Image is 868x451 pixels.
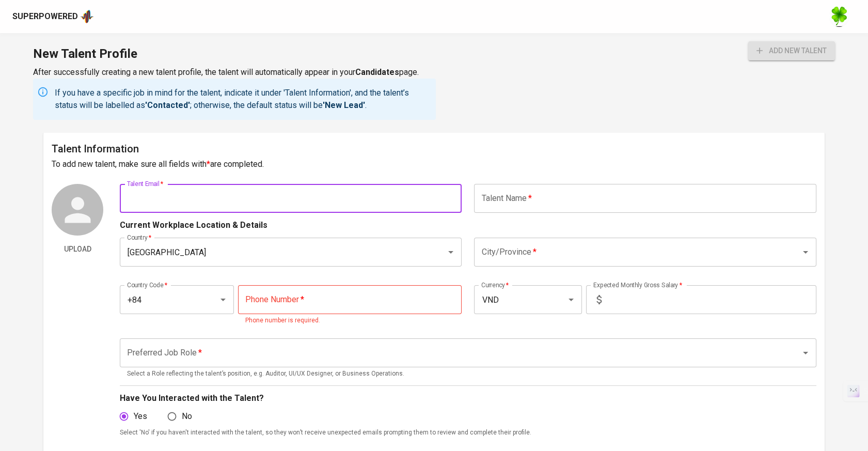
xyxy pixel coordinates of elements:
[52,157,816,172] h6: To add new talent, make sure all fields with are completed.
[52,240,103,259] button: Upload
[564,292,578,307] button: Open
[33,41,436,66] h1: New Talent Profile
[12,9,94,24] a: Superpoweredapp logo
[756,44,827,57] span: add new talent
[245,316,455,326] p: Phone number is required.
[55,87,432,112] p: If you have a specific job in mind for the talent, indicate it under 'Talent Information', and th...
[829,6,849,27] img: f9493b8c-82b8-4f41-8722-f5d69bb1b761.jpg
[145,100,190,110] b: 'Contacted'
[444,245,458,259] button: Open
[120,428,816,438] p: Select 'No' if you haven't interacted with the talent, so they won’t receive unexpected emails pr...
[748,41,835,60] button: add new talent
[748,41,835,60] div: Almost there! Once you've completed all the fields marked with * under 'Talent Information', you'...
[120,219,267,231] p: Current Workplace Location & Details
[182,410,192,423] span: No
[134,410,147,423] span: Yes
[798,245,813,259] button: Open
[127,369,809,379] p: Select a Role reflecting the talent’s position, e.g. Auditor, UI/UX Designer, or Business Operati...
[798,346,813,360] button: Open
[52,141,816,157] h6: Talent Information
[56,243,99,256] span: Upload
[80,9,94,24] img: app logo
[323,100,365,110] b: 'New Lead'
[355,67,399,77] b: Candidates
[33,66,436,79] p: After successfully creating a new talent profile, the talent will automatically appear in your page.
[12,11,78,23] div: Superpowered
[216,292,230,307] button: Open
[120,392,816,405] p: Have You Interacted with the Talent?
